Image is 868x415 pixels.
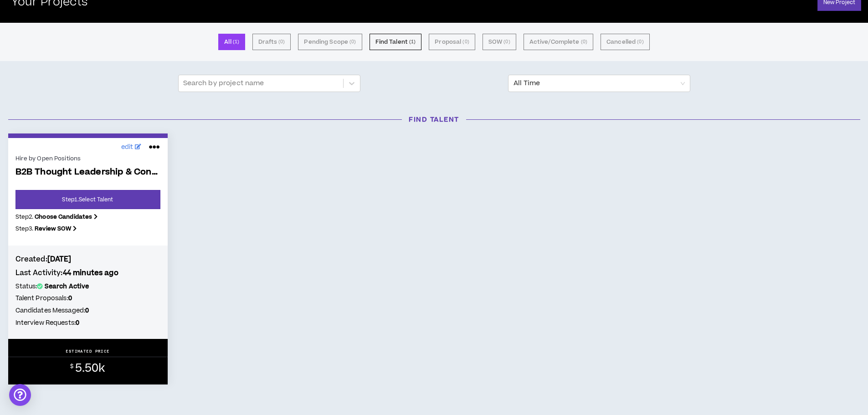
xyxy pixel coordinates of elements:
[409,38,416,46] small: ( 1 )
[429,34,475,50] button: Proposal (0)
[483,34,516,50] button: SOW (0)
[15,225,160,233] p: Step 3 .
[66,348,110,354] p: ESTIMATED PRICE
[298,34,362,50] button: Pending Scope (0)
[503,38,510,46] small: ( 0 )
[524,34,593,50] button: Active/Complete (0)
[119,140,144,154] a: edit
[278,38,285,46] small: ( 0 )
[70,363,73,370] sup: $
[76,318,79,328] b: 0
[15,268,160,278] h4: Last Activity:
[75,360,105,376] span: 5.50k
[1,115,867,124] h3: Find Talent
[637,38,643,46] small: ( 0 )
[15,318,160,328] h5: Interview Requests:
[462,38,469,46] small: ( 0 )
[218,34,245,50] button: All (1)
[68,294,72,303] b: 0
[349,38,356,46] small: ( 0 )
[252,34,291,50] button: Drafts (0)
[9,384,31,406] div: Open Intercom Messenger
[15,282,160,292] h5: Status:
[601,34,650,50] button: Cancelled (0)
[35,225,71,233] b: Review SOW
[45,282,89,291] b: Search Active
[581,38,587,46] small: ( 0 )
[15,213,160,221] p: Step 2 .
[15,154,160,163] div: Hire by Open Positions
[47,254,72,264] b: [DATE]
[63,268,118,278] b: 44 minutes ago
[15,254,160,264] h4: Created:
[15,293,160,303] h5: Talent Proposals:
[35,213,92,221] b: Choose Candidates
[121,143,134,152] span: edit
[15,167,160,178] span: B2B Thought Leadership & Content Creator
[15,190,160,209] a: Step1.Select Talent
[370,34,422,50] button: Find Talent (1)
[15,306,160,316] h5: Candidates Messaged:
[85,306,89,315] b: 0
[233,38,239,46] small: ( 1 )
[514,75,685,92] span: All Time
